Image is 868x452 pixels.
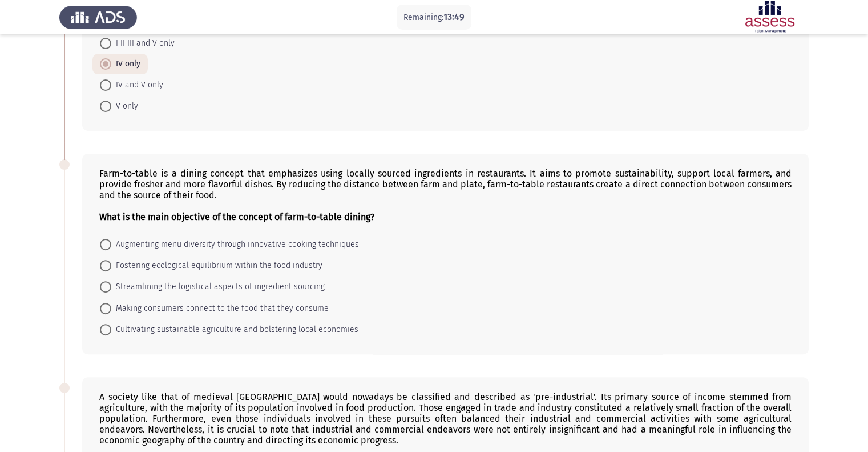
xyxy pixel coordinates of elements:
span: V only [111,99,138,113]
p: Remaining: [403,10,465,25]
img: Assess Talent Management logo [59,1,137,33]
span: Making consumers connect to the food that they consume [111,302,329,315]
span: Cultivating sustainable agriculture and bolstering local economies [111,323,358,337]
span: IV and V only [111,78,163,92]
span: Streamlining the logistical aspects of ingredient sourcing [111,280,325,294]
span: Augmenting menu diversity through innovative cooking techniques [111,238,359,251]
span: 13:49 [443,11,465,22]
span: IV only [111,57,140,71]
span: I II III and V only [111,37,175,50]
span: Fostering ecological equilibrium within the food industry [111,259,322,273]
b: What is the main objective of the concept of farm-to-table dining? [99,211,374,222]
div: Farm-to-table is a dining concept that emphasizes using locally sourced ingredients in restaurant... [99,168,792,222]
img: Assessment logo of ASSESS English Language Assessment (3 Module) (Ad - IB) [731,1,809,33]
